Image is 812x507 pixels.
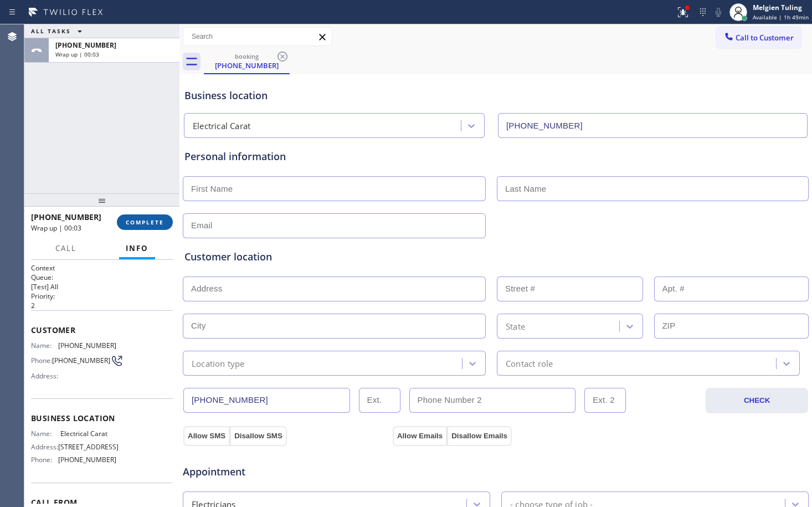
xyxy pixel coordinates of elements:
button: CHECK [706,388,808,413]
h1: Context [31,263,173,273]
span: Call [55,243,76,253]
div: Location type [192,357,245,370]
input: City [183,314,486,339]
input: Apt. # [654,276,809,301]
span: Available | 1h 49min [753,13,809,21]
button: Allow Emails [393,426,447,446]
button: Call [49,238,83,259]
span: Address: [31,372,60,380]
h2: Priority: [31,291,173,301]
p: [Test] All [31,282,173,291]
input: Phone Number 2 [409,388,576,413]
span: Address: [31,443,58,451]
div: Personal information [184,149,807,164]
h2: Queue: [31,273,173,282]
span: [PHONE_NUMBER] [58,455,116,464]
span: [PHONE_NUMBER] [52,356,110,365]
span: Info [126,243,148,253]
input: Ext. [359,388,400,413]
button: Call to Customer [716,27,801,48]
span: [PHONE_NUMBER] [55,40,116,50]
button: COMPLETE [117,214,173,230]
span: Wrap up | 00:03 [55,50,99,58]
div: Electrical Carat [193,120,250,132]
button: Info [119,238,155,259]
button: Allow SMS [183,426,230,446]
input: Address [183,276,486,301]
button: ALL TASKS [24,24,93,38]
div: Business location [184,88,807,103]
input: Email [183,213,486,238]
span: Name: [31,341,58,350]
input: Ext. 2 [584,388,626,413]
span: [STREET_ADDRESS] [58,443,119,451]
input: Search [183,28,332,45]
div: [PHONE_NUMBER] [205,60,289,70]
input: Phone Number [498,113,808,138]
span: Customer [31,325,173,335]
span: Business location [31,413,173,423]
span: COMPLETE [126,218,164,226]
span: Phone: [31,455,58,464]
span: [PHONE_NUMBER] [58,341,116,350]
span: [PHONE_NUMBER] [31,212,101,222]
div: booking [205,52,289,60]
button: Disallow Emails [447,426,512,446]
p: 2 [31,301,173,310]
button: Mute [711,4,726,20]
div: Melgien Tuling [753,3,809,12]
span: Call to Customer [736,33,794,43]
span: Wrap up | 00:03 [31,223,81,233]
input: Phone Number [183,388,350,413]
span: Electrical Carat [60,429,116,438]
div: Contact role [506,357,553,370]
input: ZIP [654,314,809,339]
input: First Name [183,176,486,201]
div: Customer location [184,249,807,264]
button: Disallow SMS [230,426,287,446]
span: Phone: [31,356,52,365]
div: (720) 682-2503 [205,49,289,73]
span: Name: [31,429,60,438]
div: State [506,320,525,332]
input: Last Name [497,176,809,201]
span: Appointment [183,464,390,479]
span: ALL TASKS [31,27,71,35]
input: Street # [497,276,643,301]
